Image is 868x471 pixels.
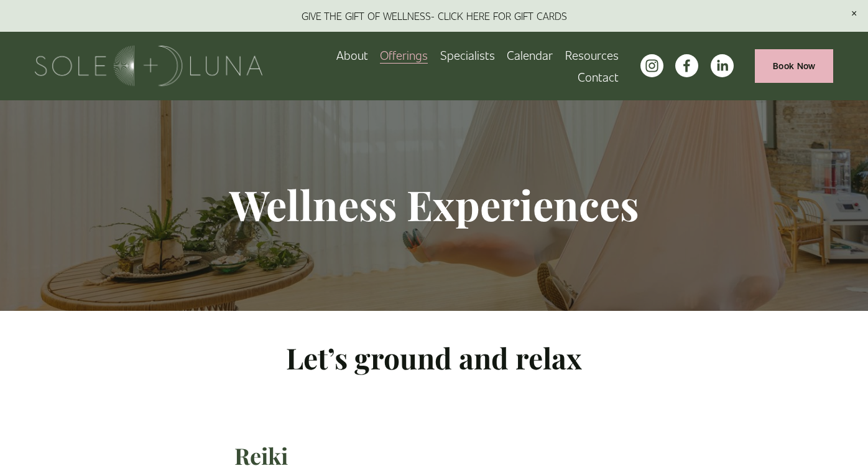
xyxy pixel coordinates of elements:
a: About [336,44,368,66]
a: Specialists [440,44,495,66]
h1: Wellness Experiences [134,179,733,230]
span: Resources [565,45,619,65]
h2: Let’s ground and relax [234,340,634,377]
a: Contact [578,66,619,88]
a: facebook-unauth [675,54,698,77]
a: instagram-unauth [640,54,663,77]
a: Book Now [755,49,833,82]
a: LinkedIn [711,54,734,77]
a: folder dropdown [565,44,619,66]
span: Offerings [380,45,428,65]
img: Sole + Luna [35,45,263,86]
a: Calendar [507,44,553,66]
h3: Reiki [234,440,634,470]
a: folder dropdown [380,44,428,66]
